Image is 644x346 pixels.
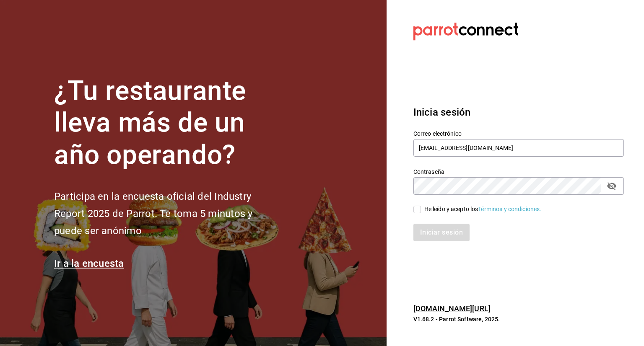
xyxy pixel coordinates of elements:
[424,205,542,214] div: He leído y acepto los
[54,258,124,269] a: Ir a la encuesta
[54,75,280,171] h1: ¿Tu restaurante lleva más de un año operando?
[413,168,624,174] label: Contraseña
[413,304,491,313] a: [DOMAIN_NAME][URL]
[413,105,624,120] h3: Inicia sesión
[413,139,624,157] input: Ingresa tu correo electrónico
[54,188,280,239] h2: Participa en la encuesta oficial del Industry Report 2025 de Parrot. Te toma 5 minutos y puede se...
[413,130,624,136] label: Correo electrónico
[478,206,541,212] a: Términos y condiciones.
[605,179,619,193] button: passwordField
[413,315,624,323] p: V1.68.2 - Parrot Software, 2025.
